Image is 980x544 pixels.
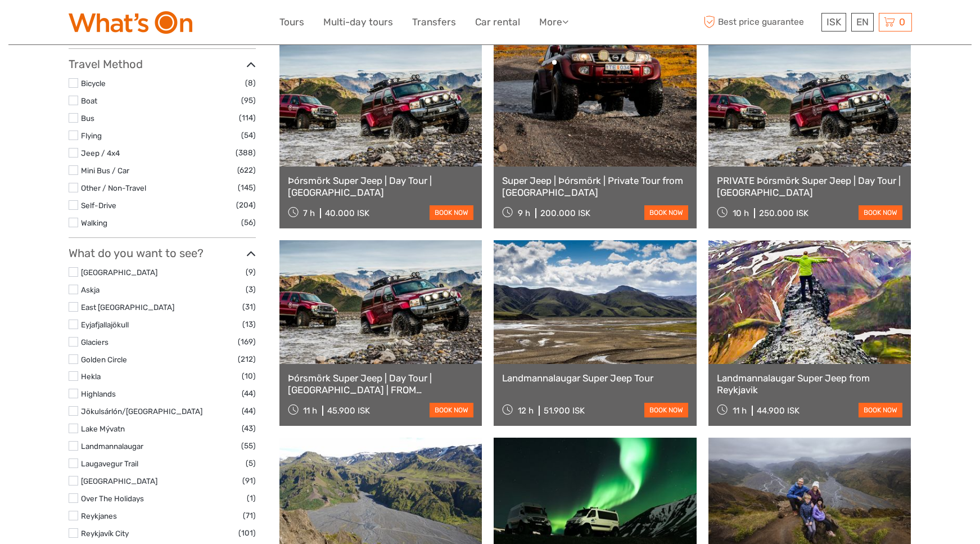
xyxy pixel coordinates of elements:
[81,459,138,468] a: Laugavegur Trail
[242,300,256,313] span: (31)
[246,266,256,278] span: (9)
[81,355,127,364] a: Golden Circle
[241,129,256,142] span: (54)
[502,175,688,198] a: Super Jeep | Þórsmörk | Private Tour from [GEOGRAPHIC_DATA]
[241,94,256,107] span: (95)
[81,320,129,329] a: Eyjafjallajökull
[303,208,315,218] span: 7 h
[69,246,256,260] h3: What do you want to see?
[859,205,902,220] a: book now
[236,146,256,159] span: (388)
[644,205,688,220] a: book now
[81,511,117,520] a: Reykjanes
[81,372,101,381] a: Hekla
[242,474,256,487] span: (91)
[717,175,903,198] a: PRIVATE Þórsmörk Super Jeep | Day Tour | [GEOGRAPHIC_DATA]
[238,527,256,539] span: (101)
[69,11,192,34] img: What's On
[897,16,907,28] span: 0
[246,457,256,470] span: (5)
[81,183,146,192] a: Other / Non-Travel
[81,389,116,398] a: Highlands
[518,208,530,218] span: 9 h
[81,79,106,88] a: Bicycle
[544,406,585,416] div: 51.900 ISK
[81,166,129,175] a: Mini Bus / Car
[81,494,144,503] a: Over The Holidays
[303,406,317,416] span: 11 h
[502,372,688,384] a: Landmannalaugar Super Jeep Tour
[717,372,903,395] a: Landmannalaugar Super Jeep from Reykjavik
[238,181,256,194] span: (145)
[242,422,256,435] span: (43)
[246,283,256,296] span: (3)
[733,406,747,416] span: 11 h
[81,285,100,294] a: Askja
[851,13,874,32] div: EN
[701,13,819,32] span: Best price guarantee
[241,216,256,229] span: (56)
[81,442,143,451] a: Landmannalaugar
[239,111,256,124] span: (114)
[540,208,590,218] div: 200.000 ISK
[757,406,800,416] div: 44.900 ISK
[81,268,157,277] a: [GEOGRAPHIC_DATA]
[238,353,256,366] span: (212)
[129,17,143,31] button: Open LiveChat chat widget
[279,14,304,30] a: Tours
[859,403,902,417] a: book now
[81,201,116,210] a: Self-Drive
[288,175,474,198] a: Þórsmörk Super Jeep | Day Tour | [GEOGRAPHIC_DATA]
[242,318,256,331] span: (13)
[81,149,120,158] a: Jeep / 4x4
[81,114,94,123] a: Bus
[323,14,393,30] a: Multi-day tours
[430,403,473,417] a: book now
[644,403,688,417] a: book now
[16,20,127,29] p: We're away right now. Please check back later!
[759,208,809,218] div: 250.000 ISK
[238,335,256,348] span: (169)
[241,439,256,452] span: (55)
[81,424,125,433] a: Lake Mývatn
[412,14,456,30] a: Transfers
[81,338,109,347] a: Glaciers
[236,199,256,212] span: (204)
[81,303,174,312] a: East [GEOGRAPHIC_DATA]
[81,218,107,227] a: Walking
[242,387,256,400] span: (44)
[242,370,256,383] span: (10)
[539,14,568,30] a: More
[247,492,256,505] span: (1)
[475,14,520,30] a: Car rental
[288,372,474,395] a: Þórsmörk Super Jeep | Day Tour | [GEOGRAPHIC_DATA] | FROM [GEOGRAPHIC_DATA]
[245,77,256,89] span: (8)
[327,406,370,416] div: 45.900 ISK
[81,476,157,485] a: [GEOGRAPHIC_DATA]
[242,404,256,417] span: (44)
[325,208,369,218] div: 40.000 ISK
[827,16,841,28] span: ISK
[81,529,129,538] a: Reykjavík City
[69,57,256,71] h3: Travel Method
[518,406,534,416] span: 12 h
[733,208,749,218] span: 10 h
[243,509,256,522] span: (71)
[81,96,97,105] a: Boat
[81,407,202,416] a: Jökulsárlón/[GEOGRAPHIC_DATA]
[237,164,256,177] span: (622)
[81,131,102,140] a: Flying
[430,205,473,220] a: book now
